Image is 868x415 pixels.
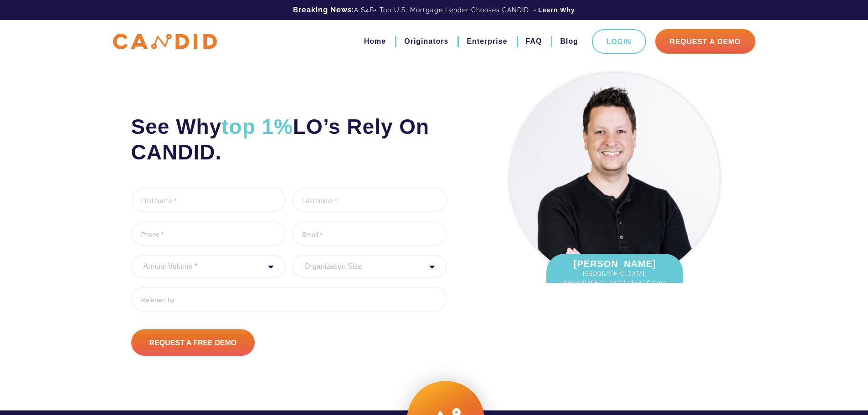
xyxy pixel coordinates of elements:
b: Breaking News: [293,5,354,14]
input: Referred by [131,287,447,312]
img: CANDID APP [113,34,217,50]
span: top 1% [221,115,293,138]
a: Originators [404,34,448,49]
h2: See Why LO’s Rely On CANDID. [131,114,447,165]
input: Phone * [131,221,286,246]
a: Home [364,34,386,49]
input: Last Name * [292,188,447,212]
span: [GEOGRAPHIC_DATA], [GEOGRAPHIC_DATA] | $1B lifetime fundings. [555,269,674,297]
a: FAQ [526,34,542,49]
a: Request A Demo [655,29,755,54]
input: First Name * [131,188,286,212]
div: [PERSON_NAME] [546,254,683,301]
a: Learn Why [538,5,575,15]
a: Login [592,29,646,54]
a: Enterprise [467,34,507,49]
input: Email * [292,221,447,246]
a: Blog [560,34,578,49]
input: Request A Free Demo [131,329,255,356]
